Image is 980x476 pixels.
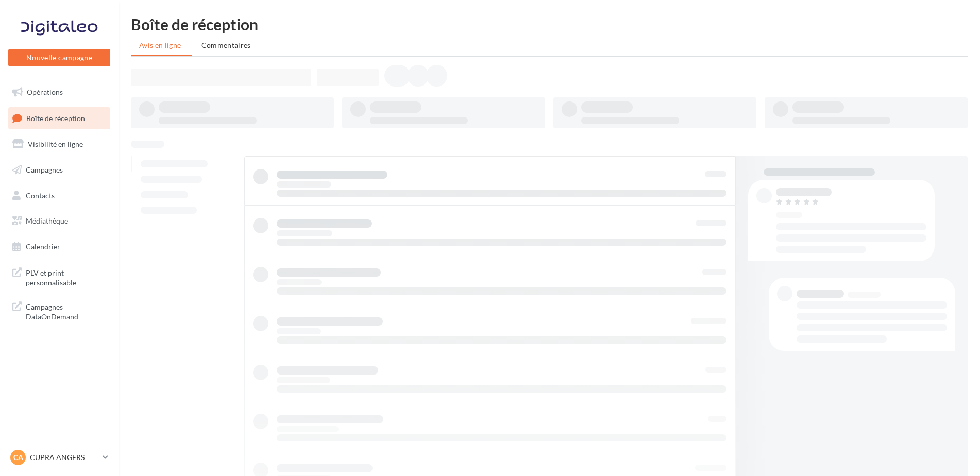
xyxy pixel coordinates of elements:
[26,216,68,225] span: Médiathèque
[26,242,60,251] span: Calendrier
[6,81,112,103] a: Opérations
[26,113,85,122] span: Boîte de réception
[6,159,112,181] a: Campagnes
[30,452,98,463] p: CUPRA ANGERS
[6,262,112,292] a: PLV et print personnalisable
[26,266,106,288] span: PLV et print personnalisable
[6,236,112,258] a: Calendrier
[8,448,110,467] a: CA CUPRA ANGERS
[28,140,83,148] span: Visibilité en ligne
[27,88,63,96] span: Opérations
[13,452,23,463] span: CA
[6,185,112,207] a: Contacts
[6,296,112,326] a: Campagnes DataOnDemand
[26,165,63,174] span: Campagnes
[201,41,251,49] span: Commentaires
[131,16,968,32] div: Boîte de réception
[26,191,55,199] span: Contacts
[6,210,112,232] a: Médiathèque
[6,133,112,155] a: Visibilité en ligne
[26,300,106,322] span: Campagnes DataOnDemand
[6,107,112,129] a: Boîte de réception
[8,49,110,66] button: Nouvelle campagne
